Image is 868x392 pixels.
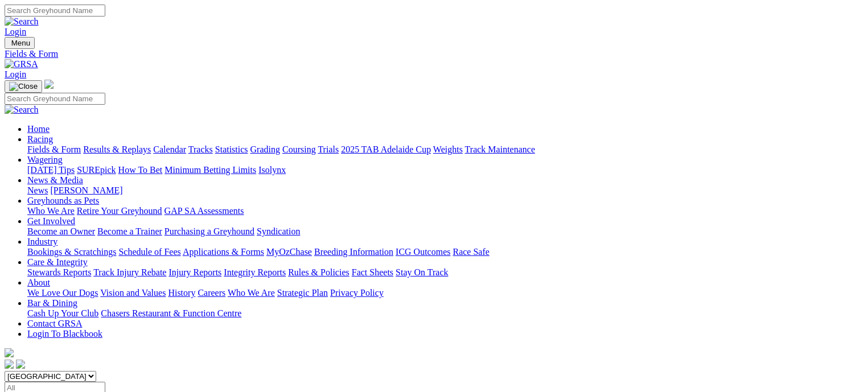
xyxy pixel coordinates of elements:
div: Wagering [27,165,863,175]
img: GRSA [5,59,38,69]
a: Chasers Restaurant & Function Centre [101,308,241,318]
img: Search [5,105,39,115]
input: Search [5,5,105,16]
a: Racing [27,134,53,144]
a: Coursing [282,145,316,154]
img: facebook.svg [5,360,14,369]
a: Retire Your Greyhound [77,206,162,216]
a: Bar & Dining [27,298,77,308]
img: logo-grsa-white.png [5,348,14,357]
a: Wagering [27,155,63,164]
a: 2025 TAB Adelaide Cup [341,145,431,154]
a: Login [5,27,26,36]
a: Stewards Reports [27,267,91,277]
button: Toggle navigation [5,37,35,49]
div: Racing [27,145,863,155]
a: Isolynx [258,165,286,175]
a: Calendar [153,145,186,154]
a: Syndication [257,226,300,236]
a: Breeding Information [314,247,393,257]
a: About [27,278,50,287]
a: Statistics [215,145,248,154]
div: Greyhounds as Pets [27,206,863,216]
a: Stay On Track [396,267,448,277]
span: Menu [11,39,30,47]
a: News & Media [27,175,83,185]
a: GAP SA Assessments [164,206,244,216]
a: Tracks [188,145,213,154]
a: Greyhounds as Pets [27,196,99,205]
a: Get Involved [27,216,75,226]
a: ICG Outcomes [396,247,450,257]
img: logo-grsa-white.png [44,80,54,89]
a: Injury Reports [168,267,221,277]
a: Minimum Betting Limits [164,165,256,175]
a: MyOzChase [266,247,312,257]
a: How To Bet [118,165,163,175]
div: Bar & Dining [27,308,863,319]
a: Fields & Form [5,49,863,59]
a: [DATE] Tips [27,165,75,175]
img: twitter.svg [16,360,25,369]
a: Fact Sheets [352,267,393,277]
input: Search [5,93,105,105]
a: SUREpick [77,165,116,175]
a: Privacy Policy [330,288,384,298]
a: Applications & Forms [183,247,264,257]
a: We Love Our Dogs [27,288,98,298]
a: Bookings & Scratchings [27,247,116,257]
a: Care & Integrity [27,257,88,267]
a: Vision and Values [100,288,166,298]
a: Schedule of Fees [118,247,180,257]
a: Become an Owner [27,226,95,236]
a: Industry [27,237,57,246]
a: Rules & Policies [288,267,349,277]
a: Login [5,69,26,79]
a: Cash Up Your Club [27,308,98,318]
div: About [27,288,863,298]
div: Get Involved [27,226,863,237]
a: Become a Trainer [97,226,162,236]
a: Trials [318,145,339,154]
img: Search [5,16,39,27]
button: Toggle navigation [5,80,42,93]
div: Industry [27,247,863,257]
a: Contact GRSA [27,319,82,328]
a: News [27,185,48,195]
a: History [168,288,195,298]
a: Weights [433,145,463,154]
a: Strategic Plan [277,288,328,298]
a: Login To Blackbook [27,329,102,339]
div: News & Media [27,185,863,196]
a: Careers [198,288,225,298]
a: Results & Replays [83,145,151,154]
a: Race Safe [452,247,489,257]
a: Who We Are [228,288,275,298]
a: Integrity Reports [224,267,286,277]
a: Purchasing a Greyhound [164,226,254,236]
a: Home [27,124,50,134]
a: Who We Are [27,206,75,216]
a: Fields & Form [27,145,81,154]
a: Track Injury Rebate [93,267,166,277]
a: Grading [250,145,280,154]
div: Care & Integrity [27,267,863,278]
a: [PERSON_NAME] [50,185,122,195]
img: Close [9,82,38,91]
a: Track Maintenance [465,145,535,154]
